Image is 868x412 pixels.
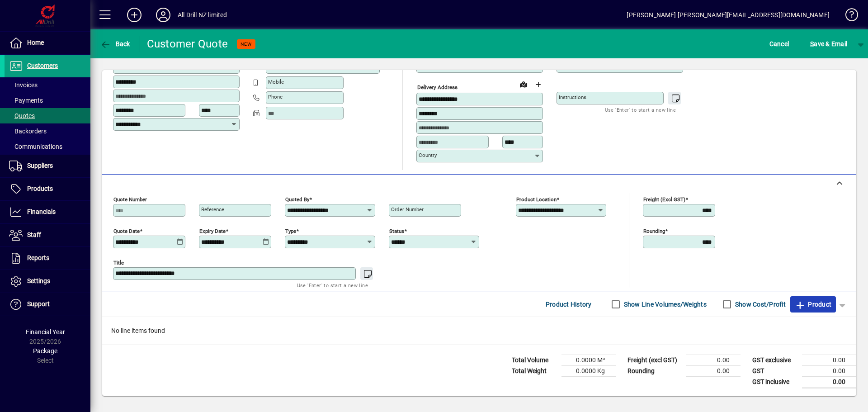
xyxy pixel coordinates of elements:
mat-label: Quoted by [285,196,309,202]
span: Home [27,39,44,46]
td: 0.00 [686,355,741,365]
span: Financials [27,208,56,215]
span: Customers [27,62,58,69]
a: Knowledge Base [839,2,857,31]
button: Save & Email [806,36,852,52]
td: GST inclusive [748,376,802,388]
button: Profile [149,7,178,23]
div: No line items found [102,317,856,345]
div: Customer Quote [147,37,228,51]
span: Suppliers [27,162,53,169]
span: Product History [546,297,592,312]
span: Package [33,347,57,355]
button: Product History [542,296,595,313]
button: Back [98,36,132,52]
td: GST exclusive [748,355,802,365]
span: Payments [9,97,43,104]
button: Cancel [767,36,792,52]
mat-label: Product location [516,196,557,202]
a: Home [5,32,90,54]
mat-label: Type [285,227,296,234]
mat-label: Quote date [113,227,140,234]
mat-label: Expiry date [199,227,226,234]
a: Communications [5,139,90,154]
a: Payments [5,93,90,108]
mat-label: Order number [391,206,424,213]
mat-hint: Use 'Enter' to start a new line [297,280,368,290]
mat-label: Freight (excl GST) [643,196,685,202]
button: Add [120,7,149,23]
td: 0.00 [802,355,856,365]
a: Products [5,178,90,200]
td: 0.00 [802,376,856,388]
td: 0.0000 M³ [561,355,616,365]
span: ave & Email [810,37,847,51]
td: Freight (excl GST) [623,355,686,365]
mat-label: Phone [268,94,283,100]
mat-label: Instructions [559,94,586,100]
span: Support [27,300,50,308]
mat-label: Status [389,227,404,234]
a: Backorders [5,123,90,139]
span: Cancel [769,37,789,51]
a: Reports [5,247,90,270]
span: S [810,40,814,47]
a: Settings [5,270,90,293]
span: Backorders [9,128,47,135]
span: Invoices [9,81,38,89]
a: Staff [5,224,90,246]
span: Reports [27,254,49,261]
span: Communications [9,143,62,150]
div: All Drill NZ limited [178,8,227,22]
span: Products [27,185,53,192]
a: View on map [516,77,531,91]
span: Product [795,297,831,312]
app-page-header-button: Back [90,36,140,52]
div: [PERSON_NAME] [PERSON_NAME][EMAIL_ADDRESS][DOMAIN_NAME] [627,8,830,22]
span: Financial Year [26,328,65,336]
td: Total Volume [507,355,561,365]
mat-label: Reference [201,206,224,213]
mat-label: Country [419,152,437,158]
a: Suppliers [5,155,90,177]
td: 0.00 [686,365,741,376]
label: Show Cost/Profit [733,300,786,309]
button: Product [790,296,836,313]
td: Rounding [623,365,686,376]
td: 0.0000 Kg [561,365,616,376]
mat-hint: Use 'Enter' to start a new line [605,104,676,115]
td: 0.00 [802,365,856,376]
span: Back [100,40,130,47]
span: NEW [241,41,252,47]
mat-label: Title [113,259,124,265]
a: Quotes [5,108,90,123]
mat-label: Quote number [113,196,147,202]
a: Invoices [5,77,90,93]
mat-label: Mobile [268,79,284,85]
mat-label: Rounding [643,227,665,234]
label: Show Line Volumes/Weights [622,300,707,309]
span: Quotes [9,112,35,119]
td: Total Weight [507,365,561,376]
td: GST [748,365,802,376]
span: Staff [27,231,41,238]
button: Choose address [531,77,545,92]
span: Settings [27,277,50,284]
a: Financials [5,201,90,223]
a: Support [5,293,90,316]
